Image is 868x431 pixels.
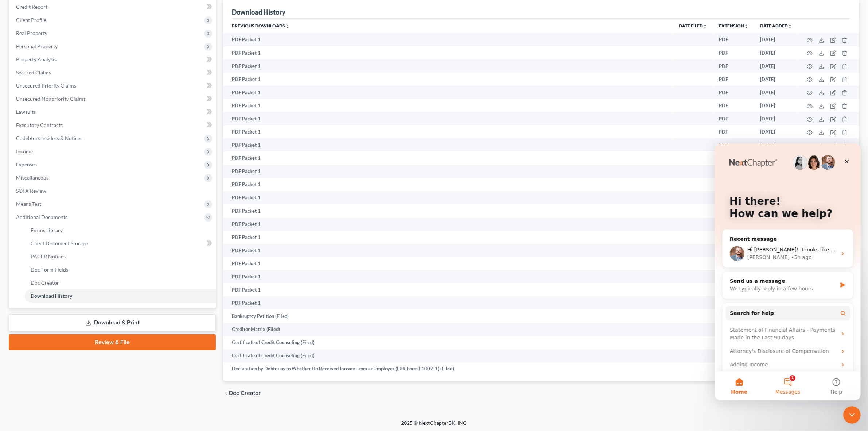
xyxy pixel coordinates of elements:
[713,270,754,283] td: PDF
[11,201,135,215] div: Attorney's Disclosure of Compensation
[679,23,707,28] a: Date Filedunfold_more
[223,191,673,204] td: PDF Packet 1
[223,125,673,138] td: PDF Packet 1
[15,166,59,174] span: Search for help
[223,257,673,270] td: PDF Packet 1
[11,162,135,177] button: Search for help
[715,143,861,400] iframe: Intercom live chat
[223,59,673,73] td: PDF Packet 1
[125,12,139,25] div: Close
[31,280,59,286] span: Doc Creator
[97,228,146,257] button: Help
[10,119,216,132] a: Executory Contracts
[223,390,229,396] i: chevron_left
[15,218,122,225] div: Adding Income
[843,406,861,424] iframe: Intercom live chat
[713,362,754,376] td: PDF
[10,53,216,66] a: Property Analysis
[16,246,32,251] span: Home
[223,231,673,244] td: PDF Packet 1
[713,218,754,231] td: PDF
[223,336,673,349] td: Certificate of Credit Counseling (Filed)
[713,296,754,309] td: PDF
[10,79,216,92] a: Unsecured Priority Claims
[25,250,216,263] a: PACER Notices
[223,138,673,151] td: PDF Packet 1
[223,46,673,59] td: PDF Packet 1
[16,109,36,115] span: Lawsuits
[223,362,673,376] td: Declaration by Debtor as to Whether Db Received Income From an Employer (LBR Form F1002-1) (Filed)
[713,244,754,257] td: PDF
[223,151,673,165] td: PDF Packet 1
[9,334,216,350] a: Review & File
[223,349,673,362] td: Certificate of Credit Counseling (Filed)
[223,19,859,376] div: Previous Downloads
[10,105,216,119] a: Lawsuits
[223,218,673,231] td: PDF Packet 1
[15,134,122,142] div: Send us a message
[223,270,673,283] td: PDF Packet 1
[11,215,135,228] div: Adding Income
[25,263,216,276] a: Doc Form Fields
[713,125,754,138] td: PDF
[32,110,75,118] div: [PERSON_NAME]
[31,253,66,259] span: PACER Notices
[16,174,48,181] span: Miscellaneous
[11,180,135,201] div: Statement of Financial Affairs - Payments Made in the Last 90 days
[16,188,46,194] span: SOFA Review
[10,92,216,105] a: Unsecured Nonpriority Claims
[754,112,798,125] td: [DATE]
[754,138,798,151] td: [DATE]
[285,24,289,28] i: unfold_more
[713,165,754,178] td: PDF
[223,283,673,296] td: PDF Packet 1
[16,122,63,128] span: Executory Contracts
[713,33,754,46] td: PDF
[760,23,792,28] a: Date addedunfold_more
[223,178,673,191] td: PDF Packet 1
[713,178,754,191] td: PDF
[16,96,86,102] span: Unsecured Nonpriority Claims
[10,66,216,79] a: Secured Claims
[713,59,754,73] td: PDF
[25,289,216,303] a: Download History
[713,191,754,204] td: PDF
[223,86,673,99] td: PDF Packet 1
[25,276,216,289] a: Doc Creator
[713,309,754,323] td: PDF
[713,231,754,244] td: PDF
[754,99,798,112] td: [DATE]
[754,73,798,86] td: [DATE]
[713,204,754,218] td: PDF
[31,227,63,233] span: Forms Library
[754,86,798,99] td: [DATE]
[61,246,86,251] span: Messages
[223,99,673,112] td: PDF Packet 1
[744,24,748,28] i: unfold_more
[713,138,754,151] td: PDF
[713,283,754,296] td: PDF
[223,112,673,125] td: PDF Packet 1
[16,82,76,89] span: Unsecured Priority Claims
[223,244,673,257] td: PDF Packet 1
[116,246,127,251] span: Help
[15,204,122,212] div: Attorney's Disclosure of Compensation
[31,293,72,299] span: Download History
[15,142,122,149] div: We typically reply in a few hours
[754,59,798,73] td: [DATE]
[25,224,216,237] a: Forms Library
[232,23,289,28] a: Previous Downloadsunfold_more
[713,112,754,125] td: PDF
[713,336,754,349] td: PDF
[223,165,673,178] td: PDF Packet 1
[223,204,673,218] td: PDF Packet 1
[713,99,754,112] td: PDF
[15,183,122,198] div: Statement of Financial Affairs - Payments Made in the Last 90 days
[31,240,88,246] span: Client Document Storage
